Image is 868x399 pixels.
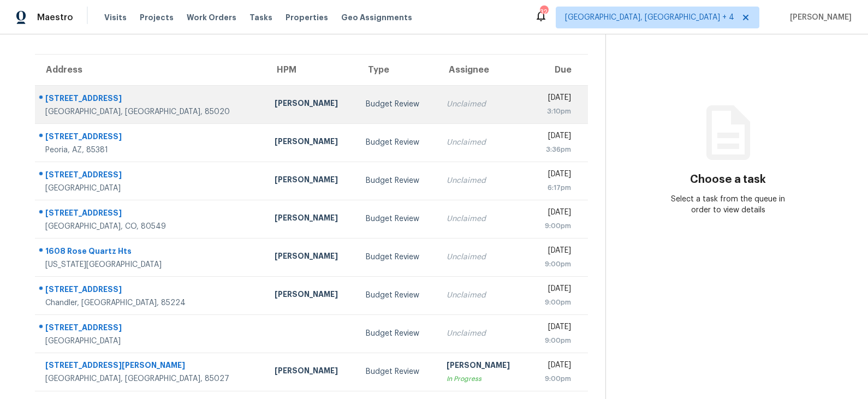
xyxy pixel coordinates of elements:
div: Chandler, [GEOGRAPHIC_DATA], 85224 [45,297,257,308]
div: 9:00pm [538,259,571,270]
span: [GEOGRAPHIC_DATA], [GEOGRAPHIC_DATA] + 4 [565,12,734,23]
div: Budget Review [366,213,429,224]
span: Projects [140,12,174,23]
div: 3:36pm [538,144,571,155]
span: Properties [286,12,328,23]
span: Geo Assignments [341,12,412,23]
div: Budget Review [366,175,429,186]
div: In Progress [447,373,521,384]
div: 6:17pm [538,182,571,193]
div: [STREET_ADDRESS] [45,169,257,183]
span: Visits [104,12,127,23]
div: Unclaimed [447,252,521,263]
div: Budget Review [366,137,429,148]
div: Peoria, AZ, 85381 [45,145,257,156]
div: Budget Review [366,290,429,301]
th: HPM [266,55,358,85]
div: [PERSON_NAME] [275,212,349,226]
div: [STREET_ADDRESS] [45,284,257,297]
div: [DATE] [538,169,571,182]
div: Budget Review [366,328,429,339]
div: [STREET_ADDRESS] [45,322,257,336]
div: [GEOGRAPHIC_DATA], [GEOGRAPHIC_DATA], 85020 [45,106,257,117]
div: 9:00pm [538,373,571,384]
div: 3:10pm [538,106,571,117]
div: [STREET_ADDRESS][PERSON_NAME] [45,360,257,373]
div: 9:00pm [538,221,571,231]
span: Tasks [249,14,272,21]
span: Maestro [37,12,73,23]
div: [GEOGRAPHIC_DATA] [45,336,257,347]
div: [GEOGRAPHIC_DATA] [45,183,257,194]
div: [STREET_ADDRESS] [45,207,257,221]
th: Due [529,55,588,85]
div: [DATE] [538,130,571,144]
div: [GEOGRAPHIC_DATA], CO, 80549 [45,221,257,232]
div: Unclaimed [447,213,521,224]
div: [PERSON_NAME] [275,98,349,111]
div: [DATE] [538,321,571,335]
div: Unclaimed [447,99,521,110]
span: Work Orders [187,12,236,23]
div: [PERSON_NAME] [275,365,349,379]
div: Unclaimed [447,290,521,301]
div: Budget Review [366,252,429,263]
div: [DATE] [538,92,571,106]
div: [PERSON_NAME] [447,360,521,373]
th: Address [35,55,266,85]
div: [PERSON_NAME] [275,174,349,188]
div: [STREET_ADDRESS] [45,93,257,106]
div: [DATE] [538,360,571,373]
div: [GEOGRAPHIC_DATA], [GEOGRAPHIC_DATA], 85027 [45,373,257,384]
div: 9:00pm [538,335,571,346]
div: Budget Review [366,99,429,110]
th: Type [357,55,437,85]
div: Select a task from the queue in order to view details [667,194,789,216]
div: 32 [540,7,548,17]
div: [DATE] [538,283,571,297]
span: [PERSON_NAME] [786,12,852,23]
th: Assignee [438,55,530,85]
div: [DATE] [538,245,571,259]
div: [US_STATE][GEOGRAPHIC_DATA] [45,259,257,270]
div: [PERSON_NAME] [275,136,349,150]
div: [PERSON_NAME] [275,251,349,264]
div: [DATE] [538,207,571,221]
div: Unclaimed [447,328,521,339]
div: 9:00pm [538,297,571,308]
h3: Choose a task [690,174,766,185]
div: Unclaimed [447,137,521,148]
div: 1608 Rose Quartz Hts [45,246,257,259]
div: Unclaimed [447,175,521,186]
div: Budget Review [366,366,429,377]
div: [PERSON_NAME] [275,289,349,302]
div: [STREET_ADDRESS] [45,131,257,145]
